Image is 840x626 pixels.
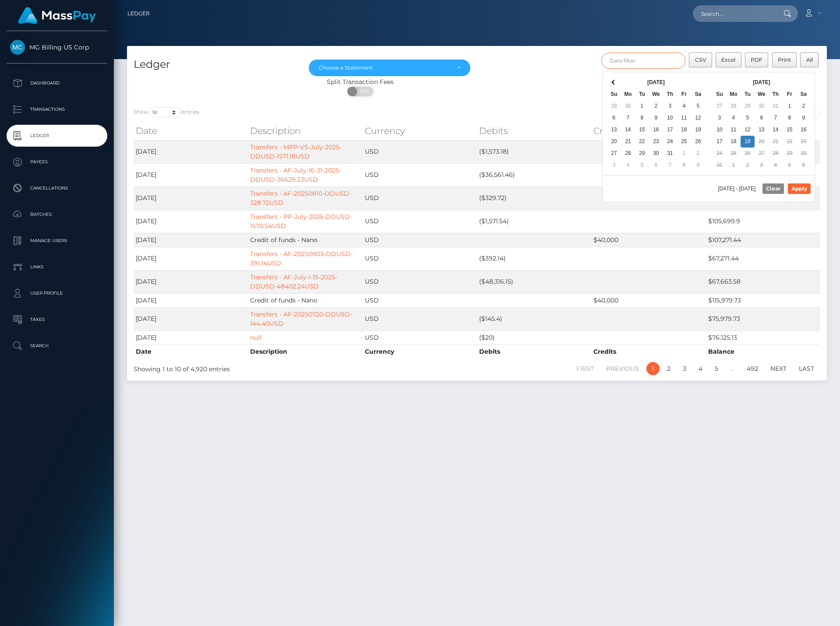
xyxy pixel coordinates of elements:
[10,260,104,274] p: Links
[607,124,621,136] td: 13
[10,155,104,169] p: Payees
[649,136,663,148] td: 23
[713,88,727,100] th: Su
[134,247,248,270] td: [DATE]
[783,148,797,159] td: 29
[621,148,635,159] td: 28
[797,88,811,100] th: Sa
[477,270,591,293] td: ($48,316.15)
[363,345,477,359] th: Currency
[706,331,820,345] td: $76,125.13
[7,335,107,357] a: Search
[769,136,783,148] td: 21
[797,148,811,159] td: 30
[10,234,104,247] p: Manage Users
[706,247,820,270] td: $67,271.44
[677,112,691,124] td: 11
[691,159,705,171] td: 9
[646,362,660,375] a: 1
[148,107,181,117] select: Showentries
[477,140,591,163] td: ($1,573.18)
[718,186,759,191] span: [DATE] - [DATE]
[713,100,727,112] td: 27
[248,122,362,140] th: Description
[693,5,775,22] input: Search...
[663,148,677,159] td: 31
[18,7,96,24] img: MassPay Logo
[649,88,663,100] th: We
[250,334,261,341] a: null
[7,151,107,173] a: Payees
[601,53,685,69] input: Date filter
[691,88,705,100] th: Sa
[635,159,649,171] td: 5
[621,136,635,148] td: 21
[7,98,107,120] a: Transactions
[769,148,783,159] td: 28
[7,125,107,147] a: Ledger
[649,100,663,112] td: 2
[134,270,248,293] td: [DATE]
[7,309,107,331] a: Taxes
[755,88,769,100] th: We
[677,88,691,100] th: Fr
[762,183,784,194] button: Clear
[741,136,755,148] td: 19
[727,100,741,112] td: 28
[783,100,797,112] td: 1
[134,210,248,233] td: [DATE]
[621,100,635,112] td: 30
[7,256,107,278] a: Links
[250,143,342,160] a: Transfers - MPP-VS-July-2025-DDUSD-1571.18USD
[10,40,25,55] img: MG Billing US Corp
[783,124,797,136] td: 15
[477,307,591,331] td: ($145.4)
[678,362,691,375] a: 3
[10,313,104,326] p: Taxes
[250,310,352,327] a: Transfers - AF-20250720-DDUSD-144.40USD
[635,148,649,159] td: 29
[741,100,755,112] td: 29
[713,159,727,171] td: 31
[783,136,797,148] td: 22
[635,136,649,148] td: 22
[591,122,706,140] th: Credits
[649,159,663,171] td: 6
[7,230,107,252] a: Manage Users
[607,112,621,124] td: 6
[800,53,819,67] button: All
[10,129,104,142] p: Ledger
[677,148,691,159] td: 1
[363,233,477,247] td: USD
[783,112,797,124] td: 8
[621,88,635,100] th: Mo
[727,136,741,148] td: 18
[134,163,248,186] td: [DATE]
[250,213,352,230] a: Transfers - PP-July-2025-DDUSD-1570.54USD
[477,186,591,210] td: ($329.72)
[363,270,477,293] td: USD
[691,100,705,112] td: 5
[635,124,649,136] td: 15
[127,77,593,87] div: Split Transaction Fees
[250,250,353,267] a: Transfers - AF-20250803-DDUSD-391.14USD
[677,159,691,171] td: 8
[691,148,705,159] td: 2
[706,270,820,293] td: $67,663.58
[797,100,811,112] td: 2
[663,159,677,171] td: 7
[769,100,783,112] td: 31
[706,345,820,359] th: Balance
[10,77,104,90] p: Dashboard
[727,159,741,171] td: 1
[694,362,707,375] a: 4
[649,124,663,136] td: 16
[621,112,635,124] td: 7
[635,112,649,124] td: 8
[806,56,813,63] span: All
[783,159,797,171] td: 5
[250,166,341,183] a: Transfers - AF-July-16-31-2025-DDUSD-36629.33USD
[663,136,677,148] td: 24
[755,148,769,159] td: 27
[695,56,706,63] span: CSV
